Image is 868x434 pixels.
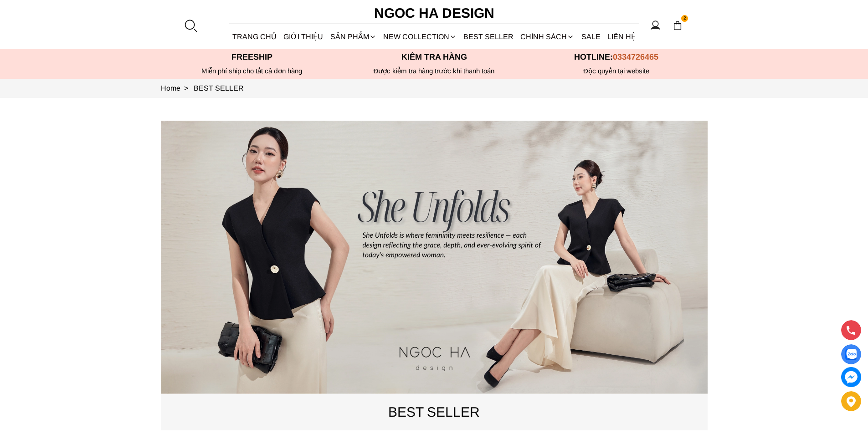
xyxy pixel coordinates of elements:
p: Freeship [161,52,343,62]
div: Chính sách [517,25,578,49]
img: img-CART-ICON-ksit0nf1 [673,20,683,31]
p: BEST SELLER [161,401,708,423]
a: NEW COLLECTION [380,25,460,49]
img: Display image [845,349,857,360]
a: GIỚI THIỆU [280,25,327,49]
p: Được kiểm tra hàng trước khi thanh toán [343,67,525,75]
div: Miễn phí ship cho tất cả đơn hàng [161,67,343,75]
a: Ngoc Ha Design [366,2,503,24]
span: 2 [681,15,688,22]
a: SALE [578,25,604,49]
p: Hotline: [525,52,708,62]
div: SẢN PHẨM [327,25,380,49]
a: TRANG CHỦ [229,25,280,49]
a: LIÊN HỆ [604,25,639,49]
span: 0334726465 [613,52,658,61]
font: Kiểm tra hàng [401,52,467,61]
a: Display image [841,344,861,364]
h6: Độc quyền tại website [525,67,708,75]
a: BEST SELLER [460,25,517,49]
a: messenger [841,367,861,387]
a: Link to BEST SELLER [194,84,244,92]
span: > [180,84,192,92]
a: Link to Home [161,84,194,92]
